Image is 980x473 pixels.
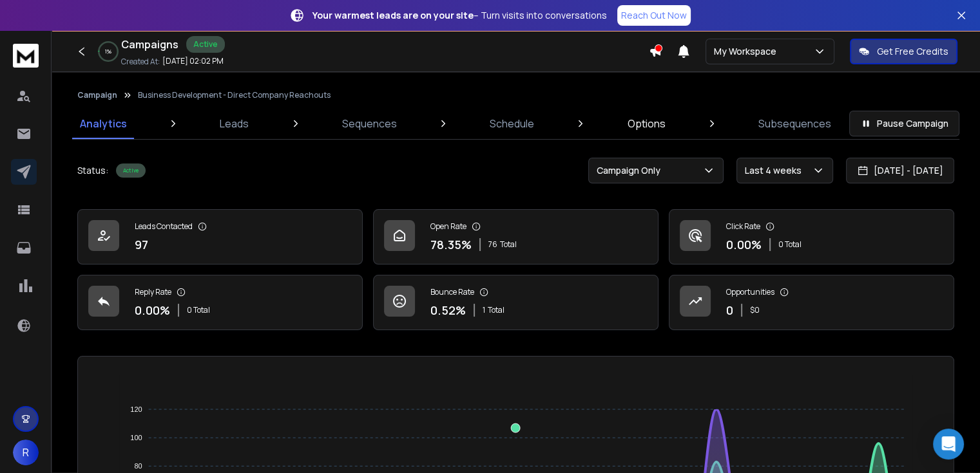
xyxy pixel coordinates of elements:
[714,45,782,58] p: My Workspace
[105,48,111,55] p: 1 %
[669,275,954,330] a: Opportunities0$0
[187,305,210,315] p: 0 Total
[488,239,497,250] span: 76
[430,221,466,232] p: Open Rate
[135,287,171,297] p: Reply Rate
[482,108,542,139] a: Schedule
[373,209,658,264] a: Open Rate78.35%76Total
[669,209,954,264] a: Click Rate0.00%0 Total
[490,116,534,131] p: Schedule
[726,301,733,319] p: 0
[342,116,397,131] p: Sequences
[620,108,673,139] a: Options
[13,44,39,68] img: logo
[220,116,249,131] p: Leads
[750,305,760,315] p: $ 0
[483,305,485,315] span: 1
[500,239,517,250] span: Total
[621,9,687,22] p: Reach Out Now
[186,36,225,53] div: Active
[758,116,831,131] p: Subsequences
[849,111,959,136] button: Pause Campaign
[131,434,142,441] tspan: 100
[334,108,405,139] a: Sequences
[430,287,474,297] p: Bounce Rate
[77,164,108,177] p: Status:
[312,9,607,22] p: – Turn visits into conversations
[212,108,256,139] a: Leads
[373,275,658,330] a: Bounce Rate0.52%1Total
[162,56,224,66] p: [DATE] 02:02 PM
[135,462,142,470] tspan: 80
[121,57,160,67] p: Created At:
[77,90,117,100] button: Campaign
[850,39,957,64] button: Get Free Credits
[778,239,802,250] p: 0 Total
[430,301,466,319] p: 0.52 %
[597,164,666,177] p: Campaign Only
[80,116,127,131] p: Analytics
[135,221,193,232] p: Leads Contacted
[116,163,146,178] div: Active
[312,9,474,21] strong: Your warmest leads are on your site
[72,108,135,139] a: Analytics
[933,429,964,459] div: Open Intercom Messenger
[877,45,948,58] p: Get Free Credits
[617,5,691,26] a: Reach Out Now
[135,236,148,254] p: 97
[751,108,839,139] a: Subsequences
[726,287,774,297] p: Opportunities
[13,440,39,465] button: R
[846,158,954,183] button: [DATE] - [DATE]
[121,37,178,52] h1: Campaigns
[77,209,363,264] a: Leads Contacted97
[77,275,363,330] a: Reply Rate0.00%0 Total
[488,305,504,315] span: Total
[138,90,331,100] p: Business Development - Direct Company Reachouts
[726,236,762,254] p: 0.00 %
[135,301,170,319] p: 0.00 %
[131,405,142,413] tspan: 120
[430,236,472,254] p: 78.35 %
[745,164,807,177] p: Last 4 weeks
[628,116,666,131] p: Options
[726,221,760,232] p: Click Rate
